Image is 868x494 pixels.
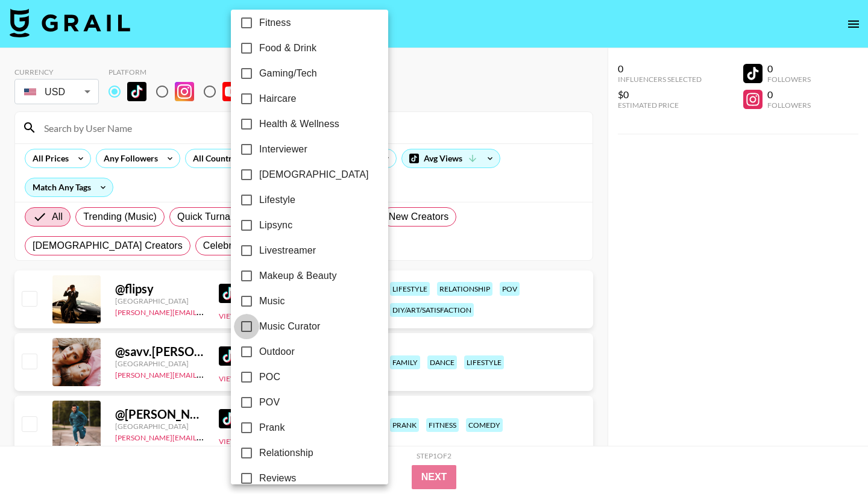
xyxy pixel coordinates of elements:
[259,16,291,30] span: Fitness
[259,117,339,131] span: Health & Wellness
[259,167,369,182] span: [DEMOGRAPHIC_DATA]
[259,370,280,384] span: POC
[259,269,337,283] span: Makeup & Beauty
[259,66,317,81] span: Gaming/Tech
[259,446,313,460] span: Relationship
[259,142,307,157] span: Interviewer
[259,41,316,55] span: Food & Drink
[259,294,285,308] span: Music
[259,319,321,334] span: Music Curator
[259,471,297,486] span: Reviews
[259,243,316,258] span: Livestreamer
[259,345,295,359] span: Outdoor
[259,395,280,410] span: POV
[259,92,297,106] span: Haircare
[808,434,854,480] iframe: Drift Widget Chat Controller
[259,218,292,233] span: Lipsync
[259,421,285,435] span: Prank
[259,193,295,207] span: Lifestyle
